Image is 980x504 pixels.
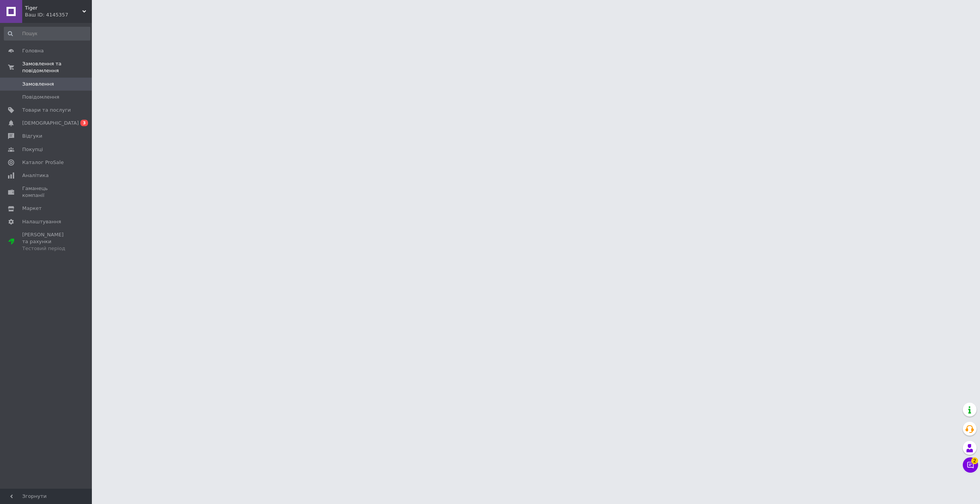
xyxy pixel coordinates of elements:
[22,159,64,166] span: Каталог ProSale
[22,218,61,225] span: Налаштування
[22,133,42,140] span: Відгуки
[963,457,978,473] button: Чат з покупцем2
[22,47,44,54] span: Головна
[22,245,71,252] div: Тестовий період
[22,185,71,199] span: Гаманець компанії
[22,120,79,127] span: [DEMOGRAPHIC_DATA]
[22,205,42,212] span: Маркет
[80,120,88,126] span: 3
[25,5,82,11] span: Tiger
[22,231,71,252] span: [PERSON_NAME] та рахунки
[4,27,90,41] input: Пошук
[22,94,59,101] span: Повідомлення
[22,107,71,114] span: Товари та послуги
[22,81,54,88] span: Замовлення
[25,11,92,18] div: Ваш ID: 4145357
[22,60,92,74] span: Замовлення та повідомлення
[22,146,43,153] span: Покупці
[971,457,978,464] span: 2
[22,172,49,179] span: Аналітика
